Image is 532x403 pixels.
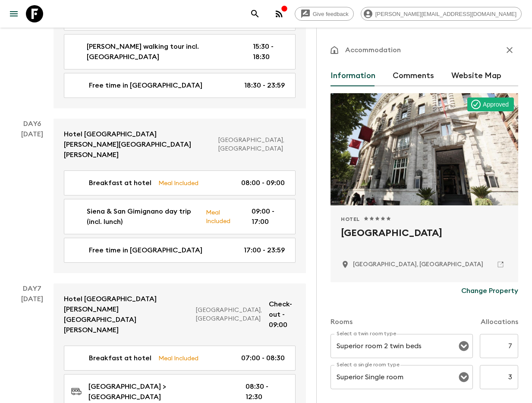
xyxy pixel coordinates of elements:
[393,66,434,86] button: Comments
[252,206,285,227] p: 09:00 - 17:00
[87,206,199,227] p: Siena & San Gimignano day trip (incl. lunch)
[64,129,211,160] p: Hotel [GEOGRAPHIC_DATA] [PERSON_NAME][GEOGRAPHIC_DATA][PERSON_NAME]
[246,381,285,402] p: 08:30 - 12:30
[331,66,375,86] button: Information
[341,226,508,254] h2: [GEOGRAPHIC_DATA]
[308,11,353,17] span: Give feedback
[89,245,202,255] p: Free time in [GEOGRAPHIC_DATA]
[10,283,54,294] p: Day 7
[269,299,296,330] p: Check-out - 09:00
[458,371,470,383] button: Open
[5,5,22,22] button: menu
[218,136,289,153] p: [GEOGRAPHIC_DATA], [GEOGRAPHIC_DATA]
[341,216,360,223] span: Hotel
[64,294,189,335] p: Hotel [GEOGRAPHIC_DATA] [PERSON_NAME][GEOGRAPHIC_DATA][PERSON_NAME]
[89,353,151,363] p: Breakfast at hotel
[481,317,518,327] p: Allocations
[461,282,518,299] button: Change Property
[87,41,239,62] p: [PERSON_NAME] walking tour incl. [GEOGRAPHIC_DATA]
[64,73,296,98] a: Free time in [GEOGRAPHIC_DATA]18:30 - 23:59
[253,41,285,62] p: 15:30 - 18:30
[10,119,54,129] p: Day 6
[88,381,232,402] p: [GEOGRAPHIC_DATA] > [GEOGRAPHIC_DATA]
[64,170,296,195] a: Breakfast at hotelMeal Included08:00 - 09:00
[246,5,264,22] button: search adventures
[483,100,509,109] p: Approved
[295,7,354,21] a: Give feedback
[196,306,262,323] p: [GEOGRAPHIC_DATA], [GEOGRAPHIC_DATA]
[89,178,151,188] p: Breakfast at hotel
[458,340,470,352] button: Open
[89,80,202,91] p: Free time in [GEOGRAPHIC_DATA]
[244,245,285,255] p: 17:00 - 23:59
[21,129,43,273] div: [DATE]
[331,317,353,327] p: Rooms
[64,346,296,371] a: Breakfast at hotelMeal Included07:00 - 08:30
[337,330,396,337] label: Select a twin room type
[371,11,521,17] span: [PERSON_NAME][EMAIL_ADDRESS][DOMAIN_NAME]
[64,34,296,69] a: [PERSON_NAME] walking tour incl. [GEOGRAPHIC_DATA]15:30 - 18:30
[451,66,501,86] button: Website Map
[461,286,518,296] p: Change Property
[345,45,401,55] p: Accommodation
[331,93,518,205] div: Photo of Grand Hotel Palace
[54,283,306,346] a: Hotel [GEOGRAPHIC_DATA] [PERSON_NAME][GEOGRAPHIC_DATA][PERSON_NAME][GEOGRAPHIC_DATA], [GEOGRAPHIC...
[158,353,198,363] p: Meal Included
[241,353,285,363] p: 07:00 - 08:30
[337,361,400,368] label: Select a single room type
[241,178,285,188] p: 08:00 - 09:00
[206,208,238,226] p: Meal Included
[64,238,296,263] a: Free time in [GEOGRAPHIC_DATA]17:00 - 23:59
[244,80,285,91] p: 18:30 - 23:59
[64,199,296,234] a: Siena & San Gimignano day trip (incl. lunch)Meal Included09:00 - 17:00
[353,260,483,269] p: Rome, Italy
[158,178,198,188] p: Meal Included
[54,119,306,170] a: Hotel [GEOGRAPHIC_DATA] [PERSON_NAME][GEOGRAPHIC_DATA][PERSON_NAME][GEOGRAPHIC_DATA], [GEOGRAPHIC...
[361,7,522,21] div: [PERSON_NAME][EMAIL_ADDRESS][DOMAIN_NAME]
